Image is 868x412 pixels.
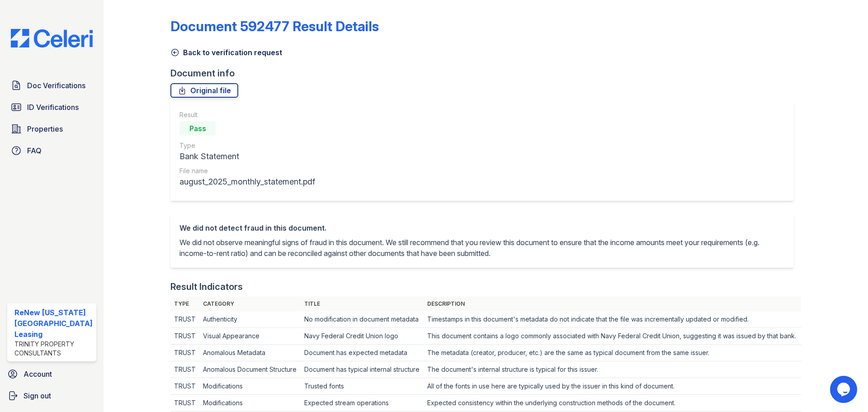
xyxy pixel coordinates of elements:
[301,328,424,345] td: Navy Federal Credit Union logo
[179,121,216,136] div: Pass
[199,297,301,311] th: Category
[7,98,96,116] a: ID Verifications
[199,328,301,345] td: Visual Appearance
[170,395,199,412] td: TRUST
[424,361,801,378] td: The document's internal structure is typical for this issuer.
[4,387,100,405] a: Sign out
[301,297,424,311] th: Title
[179,166,315,175] div: File name
[199,378,301,395] td: Modifications
[199,311,301,328] td: Authenticity
[170,361,199,378] td: TRUST
[179,141,315,150] div: Type
[170,345,199,361] td: TRUST
[301,361,424,378] td: Document has typical internal structure
[424,297,801,311] th: Description
[424,395,801,412] td: Expected consistency within the underlying construction methods of the document.
[27,102,79,113] span: ID Verifications
[424,378,801,395] td: All of the fonts in use here are typically used by the issuer in this kind of document.
[27,123,63,134] span: Properties
[170,18,379,34] a: Document 592477 Result Details
[199,361,301,378] td: Anomalous Document Structure
[179,223,785,233] div: We did not detect fraud in this document.
[199,345,301,361] td: Anomalous Metadata
[179,237,785,259] p: We did not observe meaningful signs of fraud in this document. We still recommend that you review...
[301,395,424,412] td: Expected stream operations
[170,47,282,58] a: Back to verification request
[301,311,424,328] td: No modification in document metadata
[424,328,801,345] td: This document contains a logo commonly associated with Navy Federal Credit Union, suggesting it w...
[4,29,100,47] img: CE_Logo_Blue-a8612792a0a2168367f1c8372b55b34899dd931a85d93a1a3d3e32e68fde9ad4.png
[170,280,243,293] div: Result Indicators
[24,369,52,379] span: Account
[7,76,96,95] a: Doc Verifications
[199,395,301,412] td: Modifications
[4,365,100,383] a: Account
[170,297,199,311] th: Type
[7,120,96,138] a: Properties
[301,378,424,395] td: Trusted fonts
[170,83,238,98] a: Original file
[301,345,424,361] td: Document has expected metadata
[27,80,85,91] span: Doc Verifications
[170,67,801,80] div: Document info
[424,311,801,328] td: Timestamps in this document's metadata do not indicate that the file was incrementally updated or...
[424,345,801,361] td: The metadata (creator, producer, etc.) are the same as typical document from the same issuer.
[830,376,859,403] iframe: chat widget
[27,145,42,156] span: FAQ
[170,311,199,328] td: TRUST
[14,307,93,340] div: ReNew [US_STATE][GEOGRAPHIC_DATA] Leasing
[24,390,51,401] span: Sign out
[179,175,315,188] div: august_2025_monthly_statement.pdf
[7,142,96,160] a: FAQ
[179,110,315,119] div: Result
[170,328,199,345] td: TRUST
[14,340,93,358] div: Trinity Property Consultants
[179,150,315,163] div: Bank Statement
[170,378,199,395] td: TRUST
